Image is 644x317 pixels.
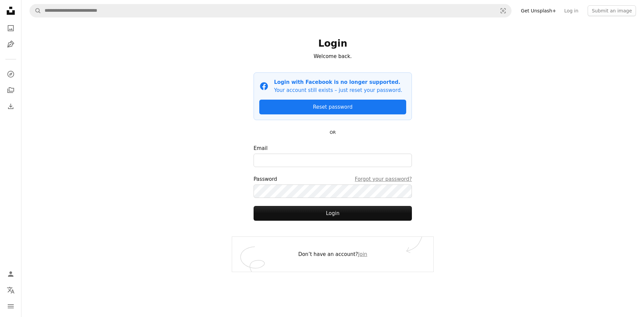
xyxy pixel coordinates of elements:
[4,38,17,51] a: Illustrations
[274,86,402,94] p: Your account still exists – just reset your password.
[4,300,17,313] button: Menu
[254,175,412,183] div: Password
[254,154,412,167] input: Email
[4,84,17,97] a: Collections
[355,175,412,183] a: Forgot your password?
[254,38,412,50] h1: Login
[254,184,412,198] input: PasswordForgot your password?
[495,4,511,17] button: Visual search
[4,21,17,35] a: Photos
[560,5,582,16] a: Log in
[232,237,433,272] div: Don’t have an account?
[4,100,17,113] a: Download History
[254,52,412,60] p: Welcome back.
[330,130,336,135] small: OR
[4,283,17,297] button: Language
[30,4,512,17] form: Find visuals sitewide
[274,78,402,86] p: Login with Facebook is no longer supported.
[517,5,560,16] a: Get Unsplash+
[259,100,406,114] a: Reset password
[254,206,412,221] button: Login
[4,67,17,81] a: Explore
[4,267,17,281] a: Log in / Sign up
[4,4,17,19] a: Home — Unsplash
[254,144,412,167] label: Email
[30,4,41,17] button: Search Unsplash
[588,5,636,16] button: Submit an image
[358,251,367,257] a: Join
